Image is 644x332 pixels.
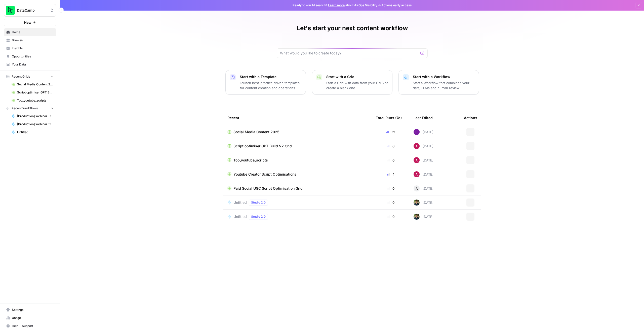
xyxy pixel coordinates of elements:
[17,8,47,13] span: DataCamp
[381,3,412,8] span: Actions early access
[17,98,54,103] span: Top_youtube_scripts
[227,186,368,191] a: Paid Social UGC Script Optimisation Grid
[9,80,56,88] a: Social Media Content 2025
[4,4,56,17] button: Workspace: DataCamp
[376,214,406,219] div: 0
[4,36,56,44] a: Browse
[326,74,388,79] p: Start with a Grid
[227,144,368,149] a: Script optimiser GPT Build V2 Grid
[9,96,56,105] a: Top_youtube_scripts
[227,172,368,177] a: Youtube Creator Script Optimisations
[414,157,420,163] img: 43c7ryrks7gay32ec4w6nmwi11rw
[414,185,433,191] div: [DATE]
[4,60,56,69] a: Your Data
[414,111,433,125] div: Last Edited
[9,120,56,128] a: [Production] Webinar Transcription and Summary for the
[312,70,392,95] button: Start with a GridStart a Grid with data from your CMS or create a blank one
[413,80,475,90] p: Start a Workflow that combines your data, LLMs and human review
[414,157,433,163] div: [DATE]
[376,186,406,191] div: 0
[398,70,479,95] button: Start with a WorkflowStart a Workflow that combines your data, LLMs and human review
[12,54,54,59] span: Opportunities
[12,46,54,51] span: Insights
[227,200,368,206] a: UntitledStudio 2.0
[414,171,433,177] div: [DATE]
[12,38,54,43] span: Browse
[17,122,54,126] span: [Production] Webinar Transcription and Summary for the
[414,143,420,149] img: 43c7ryrks7gay32ec4w6nmwi11rw
[17,114,54,118] span: [Production] Webinar Transcription and Summary ([PERSON_NAME])
[4,314,56,322] a: Usage
[376,111,402,125] div: Total Runs (7d)
[293,3,377,8] span: Ready to win AI search? about AirOps Visibility
[4,28,56,36] a: Home
[297,24,408,32] h1: Let's start your next content workflow
[233,158,268,163] span: Top_youtube_scripts
[12,308,54,312] span: Settings
[17,90,54,95] span: Script optimiser GPT Build V2 Grid
[12,324,54,328] span: Help + Support
[414,171,420,177] img: 43c7ryrks7gay32ec4w6nmwi11rw
[233,129,279,135] span: Social Media Content 2025
[233,172,296,177] span: Youtube Creator Script Optimisations
[225,70,306,95] button: Start with a TemplateLaunch best-practice driven templates for content creation and operations
[251,214,266,219] span: Studio 2.0
[227,158,368,163] a: Top_youtube_scripts
[12,106,38,111] span: Recent Workflows
[12,62,54,67] span: Your Data
[414,129,433,135] div: [DATE]
[233,144,292,149] span: Script optimiser GPT Build V2 Grid
[414,200,420,206] img: otvsmcihctxzw9magmud1ryisfe4
[376,129,406,135] div: 12
[233,200,247,205] span: Untitled
[6,6,15,15] img: DataCamp Logo
[24,20,31,25] span: New
[414,200,433,206] div: [DATE]
[233,186,303,191] span: Paid Social UGC Script Optimisation Grid
[4,44,56,52] a: Insights
[376,158,406,163] div: 0
[4,19,56,26] button: New
[240,80,302,90] p: Launch best-practice driven templates for content creation and operations
[4,52,56,60] a: Opportunities
[280,51,418,56] input: What would you like to create today?
[376,172,406,177] div: 1
[4,306,56,314] a: Settings
[326,80,388,90] p: Start a Grid with data from your CMS or create a blank one
[227,129,368,135] a: Social Media Content 2025
[413,74,475,79] p: Start with a Workflow
[4,73,56,80] button: Recent Grids
[9,112,56,120] a: [Production] Webinar Transcription and Summary ([PERSON_NAME])
[9,128,56,136] a: Untitled
[17,130,54,135] span: Untitled
[416,186,418,191] span: A
[4,322,56,330] button: Help + Support
[227,111,368,125] div: Recent
[9,88,56,96] a: Script optimiser GPT Build V2 Grid
[376,144,406,149] div: 6
[464,111,477,125] div: Actions
[4,105,56,112] button: Recent Workflows
[414,214,433,220] div: [DATE]
[240,74,302,79] p: Start with a Template
[233,214,247,219] span: Untitled
[376,200,406,205] div: 0
[414,214,420,220] img: otvsmcihctxzw9magmud1ryisfe4
[251,200,266,205] span: Studio 2.0
[12,30,54,35] span: Home
[227,214,368,220] a: UntitledStudio 2.0
[12,74,30,79] span: Recent Grids
[17,82,54,87] span: Social Media Content 2025
[414,143,433,149] div: [DATE]
[328,3,345,7] a: Learn more
[12,316,54,320] span: Usage
[414,129,420,135] img: e4njzf3bqkrs28am5bweqlth8km9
